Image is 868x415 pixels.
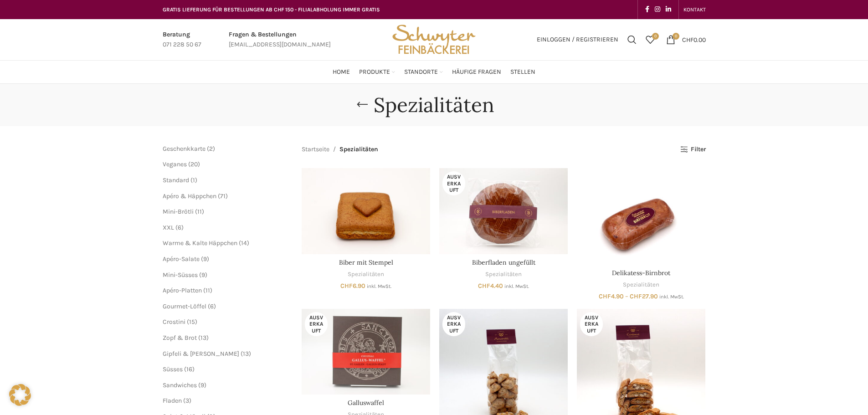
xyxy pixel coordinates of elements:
span: 13 [200,334,206,342]
a: Crostini [163,318,185,326]
h1: Spezialitäten [374,93,494,117]
bdi: 27.90 [630,292,658,300]
bdi: 6.90 [340,282,365,290]
span: 6 [210,302,214,310]
span: 6 [178,224,181,231]
span: 14 [241,239,247,247]
a: Filter [680,146,705,154]
a: Go back [351,96,374,114]
span: Ausverkauft [442,312,465,336]
span: 9 [203,255,207,263]
bdi: 4.90 [599,292,624,300]
a: Delikatess-Birnbrot [612,269,670,277]
span: Ausverkauft [442,171,465,195]
a: Warme & Kalte Häppchen [163,239,237,247]
span: KONTAKT [683,6,706,13]
span: – [625,292,628,300]
a: Apéro-Platten [163,287,202,294]
a: Site logo [389,35,478,43]
span: 0 [673,33,679,40]
span: 0 [652,33,659,40]
span: Fladen [163,397,182,405]
a: Standard [163,176,189,184]
a: Facebook social link [642,3,652,16]
span: 11 [205,287,210,294]
span: Ausverkauft [580,312,603,336]
span: 16 [186,365,192,373]
span: Spezialitäten [339,144,378,154]
a: Zopf & Brot [163,334,197,342]
a: Stellen [510,63,535,81]
a: Produkte [359,63,395,81]
a: Galluswaffel [348,399,384,407]
a: Linkedin social link [663,3,674,16]
a: Geschenkkarte [163,145,205,153]
div: Meine Wunschliste [641,31,659,49]
bdi: 0.00 [682,36,706,43]
a: Biberfladen ungefüllt [472,258,535,266]
a: Mini-Süsses [163,271,198,279]
a: Standorte [404,63,443,81]
a: Biber mit Stempel [302,168,430,254]
a: Einloggen / Registrieren [532,31,623,49]
span: GRATIS LIEFERUNG FÜR BESTELLUNGEN AB CHF 150 - FILIALABHOLUNG IMMER GRATIS [163,6,380,13]
span: 13 [243,350,249,358]
div: Main navigation [158,63,710,81]
nav: Breadcrumb [302,144,378,154]
span: CHF [682,36,693,43]
a: Home [333,63,350,81]
a: Biber mit Stempel [339,258,393,266]
a: Infobox link [229,30,331,50]
span: 3 [185,397,189,405]
a: Delikatess-Birnbrot [577,168,705,264]
a: Veganes [163,160,187,168]
a: Galluswaffel [302,309,430,395]
a: Spezialitäten [348,270,384,279]
small: inkl. MwSt. [367,283,391,289]
span: 9 [201,271,205,279]
span: Standorte [404,68,438,77]
a: Suchen [623,31,641,49]
bdi: 4.40 [478,282,503,290]
a: Spezialitäten [485,270,522,279]
a: XXL [163,224,174,231]
span: CHF [599,292,611,300]
a: Süsses [163,365,183,373]
a: Sandwiches [163,381,197,389]
a: Spezialitäten [623,281,659,289]
span: 20 [190,160,198,168]
a: Gipfeli & [PERSON_NAME] [163,350,239,358]
span: Home [333,68,350,77]
span: Einloggen / Registrieren [537,36,618,43]
small: inkl. MwSt. [659,294,684,300]
span: 15 [189,318,195,326]
a: Apéro-Salate [163,255,200,263]
img: Bäckerei Schwyter [389,19,478,60]
a: Mini-Brötli [163,208,194,215]
a: Apéro & Häppchen [163,192,216,200]
div: Secondary navigation [679,0,710,19]
a: Startseite [302,144,329,154]
a: 0 [641,31,659,49]
a: Biberfladen ungefüllt [439,168,568,254]
a: Häufige Fragen [452,63,501,81]
a: Instagram social link [652,3,663,16]
span: 11 [197,208,202,215]
a: Gourmet-Löffel [163,302,206,310]
a: KONTAKT [683,0,706,19]
span: CHF [630,292,642,300]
